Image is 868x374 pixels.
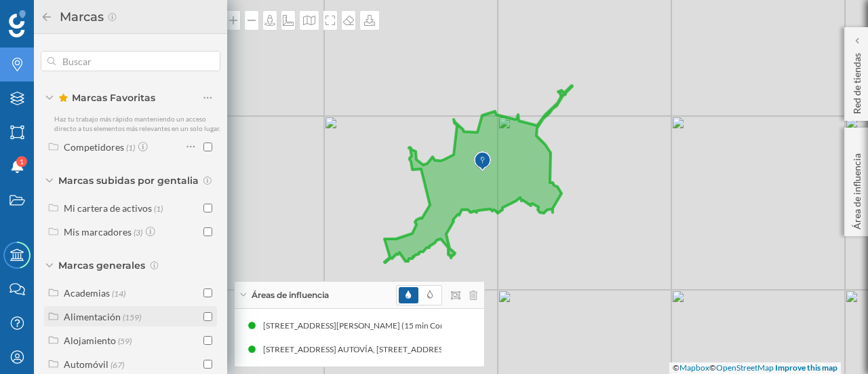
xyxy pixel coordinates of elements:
[716,362,774,373] a: OpenStreetMap
[64,141,124,153] div: Competidores
[669,362,841,374] div: © ©
[263,319,488,333] div: [STREET_ADDRESS][PERSON_NAME] (15 min Conduciendo)
[134,226,142,238] span: (3)
[20,155,24,168] span: 1
[54,115,220,132] span: Haz tu trabajo más rápido manteniendo un acceso directo a tus elementos más relevantes en un solo...
[123,311,141,322] span: (159)
[234,343,509,356] div: [STREET_ADDRESS] AUTOVÍA, [STREET_ADDRESS] (15 min Conduciendo)
[14,10,131,22] span: Assistència tècnica
[64,358,108,370] div: Automóvil
[850,148,864,229] p: Área de influencia
[850,48,864,114] p: Red de tiendas
[126,141,135,153] span: (1)
[64,226,132,238] div: Mis marcadores
[154,202,163,214] span: (1)
[58,91,155,105] span: Marcas Favoritas
[679,362,709,373] a: Mapbox
[58,174,199,187] span: Marcas subidas por gentalia
[474,148,491,175] img: Marker
[9,10,26,37] img: Geoblink Logo
[252,289,329,301] span: Áreas de influencia
[64,287,110,299] div: Academias
[64,335,116,346] div: Alojamiento
[118,335,132,346] span: (59)
[53,6,107,28] h2: Marcas
[112,287,125,299] span: (14)
[111,358,124,370] span: (67)
[775,362,837,373] a: Improve this map
[64,311,121,322] div: Alimentación
[64,202,152,214] div: Mi cartera de activos
[58,259,145,272] span: Marcas generales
